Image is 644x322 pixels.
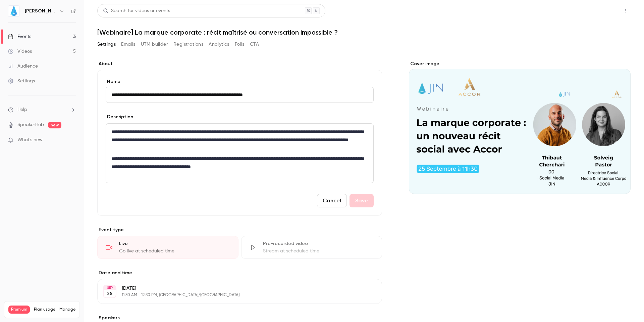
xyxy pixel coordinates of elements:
div: Live [119,240,230,247]
li: help-dropdown-opener [8,106,76,113]
p: 25 [107,290,112,297]
img: JIN [8,6,19,16]
section: Cover image [409,61,631,194]
label: Cover image [409,61,631,67]
div: Events [8,33,31,40]
h1: [Webinaire] La marque corporate : récit maîtrisé ou conversation impossible ? [97,28,631,36]
button: Emails [121,39,135,50]
div: SEP [104,285,116,290]
h6: [PERSON_NAME] [25,8,56,14]
span: Plan usage [34,307,55,312]
label: Speakers [97,315,382,321]
button: Cancel [317,194,347,207]
p: Event type [97,227,382,233]
label: Name [106,78,374,85]
div: LiveGo live at scheduled time [97,236,238,259]
div: editor [106,124,373,183]
div: Pre-recorded videoStream at scheduled time [241,236,382,259]
div: Go live at scheduled time [119,248,230,254]
span: Premium [8,306,30,314]
button: CTA [250,39,259,50]
section: description [106,123,374,183]
label: Date and time [97,270,382,276]
div: Stream at scheduled time [263,248,374,254]
p: 11:30 AM - 12:30 PM, [GEOGRAPHIC_DATA]/[GEOGRAPHIC_DATA] [122,292,346,298]
a: Manage [59,307,75,312]
span: new [48,122,61,128]
button: Analytics [209,39,229,50]
button: UTM builder [141,39,168,50]
iframe: Noticeable Trigger [68,137,76,143]
div: Settings [8,78,35,84]
span: What's new [17,136,43,144]
span: Help [17,106,27,113]
div: Search for videos or events [103,7,170,14]
div: Audience [8,63,38,70]
label: About [97,61,382,67]
button: Share [588,4,614,17]
button: Registrations [173,39,203,50]
button: Settings [97,39,116,50]
a: SpeakerHub [17,121,44,128]
label: Description [106,114,133,120]
div: Pre-recorded video [263,240,374,247]
button: Polls [235,39,245,50]
p: [DATE] [122,285,346,292]
div: Videos [8,48,32,55]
